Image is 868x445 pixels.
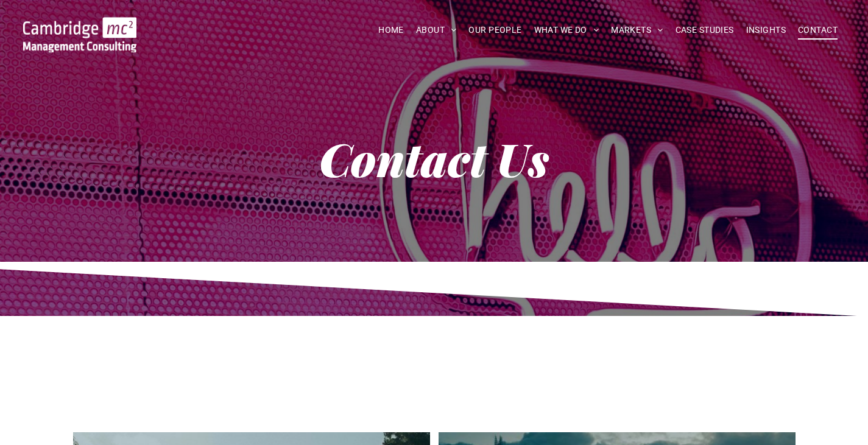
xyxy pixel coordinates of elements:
a: Your Business Transformed | Cambridge Management Consulting [23,19,136,32]
a: ABOUT [410,21,463,40]
a: OUR PEOPLE [462,21,528,40]
a: HOME [372,21,410,40]
img: Go to Homepage [23,17,136,52]
a: MARKETS [605,21,669,40]
a: CASE STUDIES [669,21,740,40]
strong: Contact [319,128,486,189]
strong: Us [496,128,549,189]
a: CONTACT [792,21,844,40]
a: WHAT WE DO [528,21,605,40]
a: INSIGHTS [740,21,792,40]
